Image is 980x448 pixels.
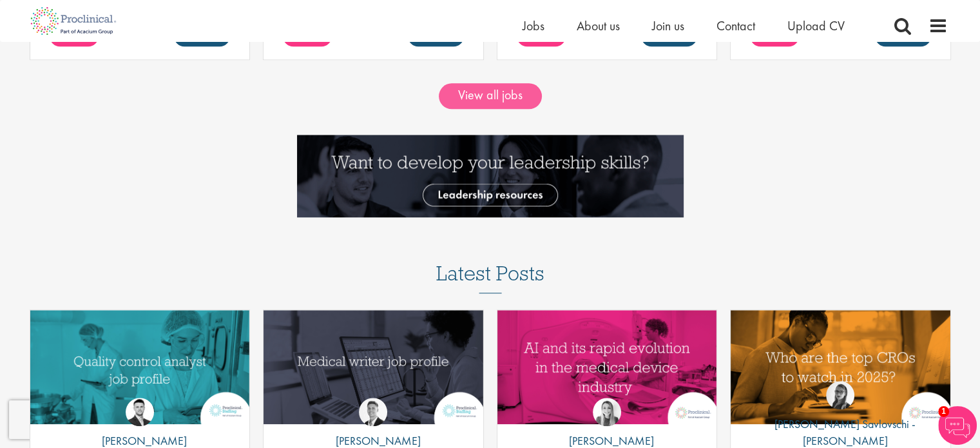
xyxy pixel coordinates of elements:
[826,381,854,409] img: Theodora Savlovschi - Wicks
[30,310,250,424] img: quality control analyst job profile
[264,310,483,424] img: Medical writer job profile
[439,83,542,109] a: View all jobs
[297,168,684,181] a: Want to develop your leadership skills? See our Leadership Resources
[436,262,544,293] h3: Latest Posts
[787,17,845,34] a: Upload CV
[938,406,977,445] img: Chatbot
[359,398,387,426] img: George Watson
[577,17,620,34] a: About us
[30,310,250,424] a: Link to a post
[497,310,717,424] a: Link to a post
[593,398,621,426] img: Hannah Burke
[938,406,949,417] span: 1
[731,310,950,424] a: Link to a post
[731,310,950,424] img: Top 10 CROs 2025 | Proclinical
[523,17,544,34] a: Jobs
[126,398,154,426] img: Joshua Godden
[652,17,684,34] a: Join us
[497,310,717,424] img: AI and Its Impact on the Medical Device Industry | Proclinical
[9,400,174,439] iframe: reCAPTCHA
[264,310,483,424] a: Link to a post
[716,17,755,34] a: Contact
[297,135,684,217] img: Want to develop your leadership skills? See our Leadership Resources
